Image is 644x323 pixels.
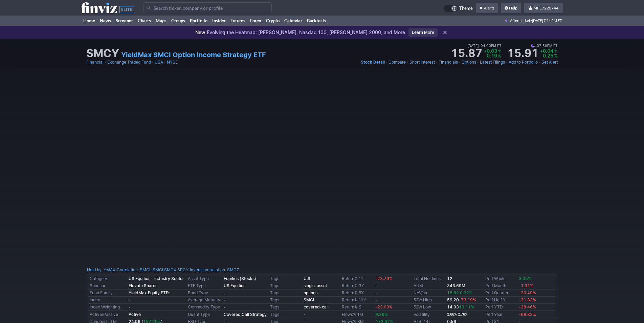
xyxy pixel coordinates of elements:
a: SMCI [304,297,314,302]
a: Add to Portfolio [509,59,538,66]
b: U.S. [304,276,311,281]
a: YMAX [104,267,115,273]
strong: 15.87 [451,48,482,59]
td: Return% 3Y [340,282,374,290]
b: - [224,290,226,295]
b: US Equities [224,283,245,288]
span: % [554,53,558,59]
span: • [406,59,409,66]
a: SMCL [140,267,152,273]
a: Futures [228,16,248,26]
h1: SMCY [86,48,119,59]
td: Category [88,275,127,282]
div: | : [188,267,239,273]
span: • [104,59,107,66]
span: -38.46% [519,304,536,309]
span: • [459,59,461,66]
b: Elevate Shares [129,283,157,288]
a: MFE7220744 [524,3,563,14]
span: % [497,53,501,59]
a: Latest Filings [480,59,505,66]
span: Aftermarket · [510,16,532,26]
span: • [436,59,438,66]
b: - [224,304,226,309]
a: Inverse correlation [190,267,225,272]
span: • [538,59,541,66]
a: News [97,16,113,26]
div: | : [115,267,188,273]
a: Short Interest [409,59,435,66]
small: 2.66% 2.76% [447,313,468,316]
a: SMCX [164,267,176,273]
a: Financial [86,59,104,66]
b: - [375,297,377,302]
td: Perf Quarter [484,290,517,297]
a: Learn More [408,28,438,37]
a: Theme [444,5,473,12]
a: Held by [87,267,102,272]
span: 3.05% [519,276,531,281]
td: Average Maturity [186,297,222,304]
span: -20.49% [519,290,536,295]
span: -23.00% [375,304,393,309]
td: Perf Month [484,282,517,290]
td: 52W Low [412,304,446,311]
td: AUM [412,282,446,290]
td: Return% SI [340,304,374,311]
a: Portfolio [187,16,210,26]
td: Perf Half Y [484,297,517,304]
span: [DATE] 7:14 PM ET [532,16,562,26]
td: Flows% 1M [340,311,374,318]
a: Backtests [305,16,329,26]
b: - [224,297,226,302]
a: Maps [153,16,169,26]
span: MFE7220744 [533,5,558,10]
td: Tags [269,297,302,304]
b: YieldMax Equity ETFs [129,290,170,295]
td: Tags [269,282,302,290]
b: 59.20 [447,297,476,302]
b: US Equities - Industry Sector [129,276,184,281]
a: USA [155,59,163,66]
b: - [375,283,377,288]
a: YieldMax SMCI Option Income Strategy ETF [121,50,266,60]
td: Total Holdings [412,275,446,282]
a: Stock Detail [361,59,385,66]
a: NYSE [167,59,178,66]
b: - [129,297,131,302]
b: 12 [447,276,452,281]
a: SPCY [177,267,188,273]
b: single-asset [304,283,327,288]
td: Quant Type [186,311,222,318]
a: options [304,290,317,295]
td: Tags [269,275,302,282]
td: Active/Passive [88,311,127,318]
span: 0.32% [460,290,472,295]
td: Volatility [412,311,446,318]
span: 07:58PM ET [531,43,558,49]
span: -31.83% [519,297,536,302]
td: Tags [269,304,302,311]
span: 0.19 [487,53,497,59]
a: Forex [248,16,264,26]
td: Perf Year [484,311,517,318]
td: Fund Family [88,290,127,297]
span: • [535,43,537,49]
b: Covered Call Strategy [224,312,267,317]
span: +0.03 [484,48,497,54]
td: Return% 10Y [340,297,374,304]
span: • [477,59,479,66]
span: [DATE] 04:00PM ET [467,43,502,49]
b: 14.03 [447,304,474,309]
a: Home [81,16,97,26]
span: 13.11% [459,304,474,309]
span: • [385,59,388,66]
b: Equities (Stocks) [224,276,256,281]
span: 15.82 [447,290,459,295]
span: • [164,59,166,66]
a: Correlation [117,267,138,272]
p: Evolving the Heatmap: [PERSON_NAME], Nasdaq 100, [PERSON_NAME] 2000, and More [195,29,405,36]
a: Compare [388,59,406,66]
